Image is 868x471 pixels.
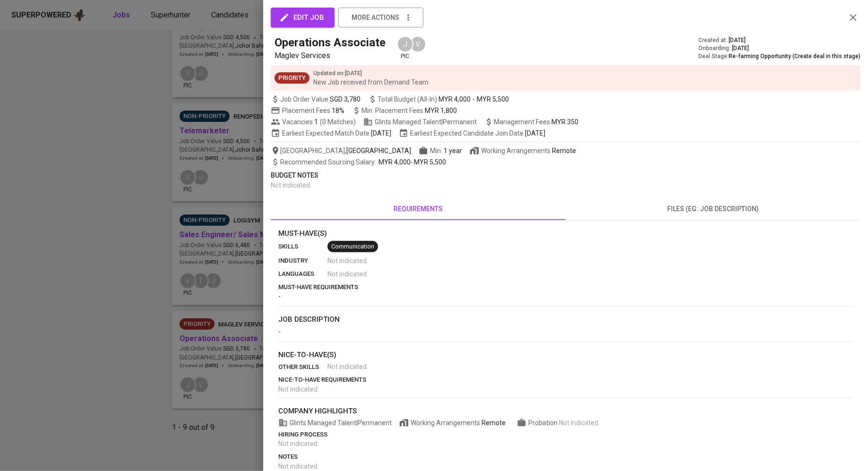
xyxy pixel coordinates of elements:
[525,128,545,138] span: [DATE]
[368,94,509,104] span: Total Budget (All-In)
[313,69,429,77] p: Updated on : [DATE]
[313,117,318,127] span: 1
[271,128,391,138] span: Earliest Expected Match Date
[399,128,545,138] span: Earliest Expected Candidate Join Date
[278,430,853,439] p: hiring process
[559,419,600,427] span: Not indicated .
[330,94,361,104] span: SGD 3,780
[280,157,446,167] span: -
[271,171,860,180] p: Budget Notes
[327,242,378,251] span: Communication
[278,385,319,393] span: Not indicated .
[278,418,392,428] span: Glints Managed Talent | Permanent
[278,228,853,239] p: Must-Have(s)
[494,118,578,126] span: Management Fees
[271,146,411,155] span: [GEOGRAPHIC_DATA] ,
[332,107,344,114] span: 18%
[481,418,506,428] div: Remote
[275,51,330,60] span: Maglev Services
[282,107,344,114] span: Placement Fees
[278,462,319,470] span: Not indicated .
[438,94,471,104] span: MYR 4,000
[278,440,319,447] span: Not indicated .
[280,158,378,166] span: Recommended Sourcing Salary :
[378,158,411,166] span: MYR 4,000
[698,52,860,60] div: Deal Stage :
[346,146,411,155] span: [GEOGRAPHIC_DATA]
[363,117,477,127] span: Glints Managed Talent | Permanent
[278,256,327,265] p: industry
[430,147,462,154] span: Min.
[278,328,281,335] span: -
[278,362,327,372] p: other skills
[551,118,578,126] span: MYR 350
[278,452,853,462] p: notes
[361,107,457,114] span: Min. Placement Fees
[371,128,391,138] span: [DATE]
[271,94,361,104] span: Job Order Value
[397,36,413,52] div: J
[399,418,506,428] span: Working Arrangements
[278,375,853,385] p: nice-to-have requirements
[528,419,559,427] span: Probation
[698,44,860,52] div: Onboarding :
[327,362,368,371] span: Not indicated .
[271,8,335,27] button: edit job
[552,146,576,155] div: Remote
[698,36,860,44] div: Created at :
[444,147,462,154] span: 1 year
[338,8,423,27] button: more actions
[278,350,853,360] p: nice-to-have(s)
[397,36,413,60] div: pic
[275,35,386,50] h5: Operations Associate
[327,269,368,279] span: Not indicated .
[278,283,853,292] p: must-have requirements
[414,158,446,166] span: MYR 5,500
[352,12,399,24] span: more actions
[278,406,853,417] p: company highlights
[729,53,860,60] span: Re-farming Opportunity (Create deal in this stage)
[271,181,311,189] span: Not indicated .
[281,11,324,24] span: edit job
[473,94,475,104] span: -
[425,107,457,114] span: MYR 1,800
[313,77,429,87] p: New Job received from Demand Team
[278,314,853,325] p: job description
[571,203,855,215] span: files (eg: job description)
[271,117,356,127] span: Vacancies ( 0 Matches )
[477,94,509,104] span: MYR 5,500
[327,256,368,265] span: Not indicated .
[278,292,281,300] span: -
[276,203,560,215] span: requirements
[278,269,327,279] p: languages
[410,36,426,52] div: V
[275,74,309,83] span: Priority
[278,242,327,251] p: skills
[732,44,749,52] span: [DATE]
[729,36,746,44] span: [DATE]
[470,146,576,155] span: Working Arrangements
